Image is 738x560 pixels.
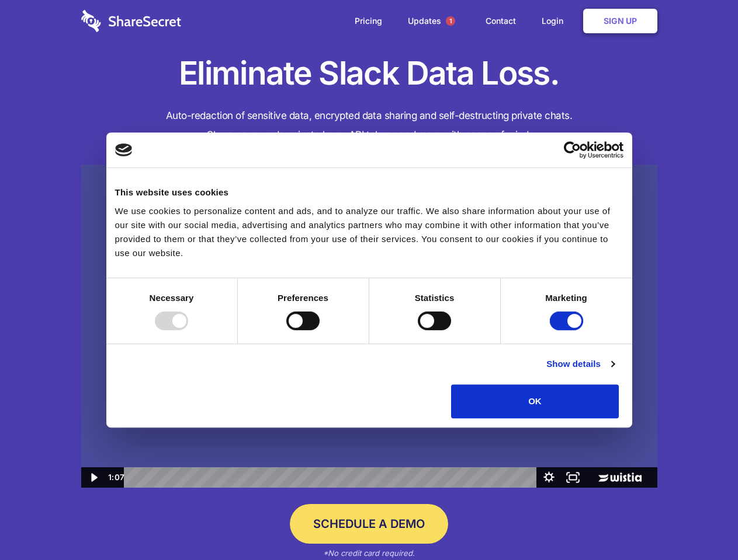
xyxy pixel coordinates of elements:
[81,467,105,488] button: Play Video
[585,467,657,488] a: Wistia Logo -- Learn More
[278,293,328,303] strong: Preferences
[133,467,531,488] div: Playbar
[81,106,657,145] h4: Auto-redaction of sensitive data, encrypted data sharing and self-destructing private chats. Shar...
[81,52,657,94] h1: Eliminate Slack Data Loss.
[81,10,181,32] img: logo-wordmark-white-trans-d4663122ce5f474addd5e946df7df03e33cb6a1c49d2221995e7729f52c070b2.svg
[446,16,455,26] span: 1
[323,548,415,558] em: *No credit card required.
[530,3,581,39] a: Login
[680,502,724,546] iframe: Drift Widget Chat Controller
[537,467,561,488] button: Show settings menu
[81,164,657,488] img: Sharesecret
[150,293,194,303] strong: Necessary
[451,384,619,418] button: OK
[290,504,448,544] a: Schedule a Demo
[115,204,623,260] div: We use cookies to personalize content and ads, and to analyze our traffic. We also share informat...
[343,3,394,39] a: Pricing
[583,9,657,33] a: Sign Up
[546,357,614,371] a: Show details
[561,467,585,488] button: Fullscreen
[474,3,528,39] a: Contact
[115,185,623,199] div: This website uses cookies
[415,293,455,303] strong: Statistics
[521,141,623,159] a: Usercentrics Cookiebot - opens in a new window
[545,293,587,303] strong: Marketing
[115,143,133,156] img: logo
